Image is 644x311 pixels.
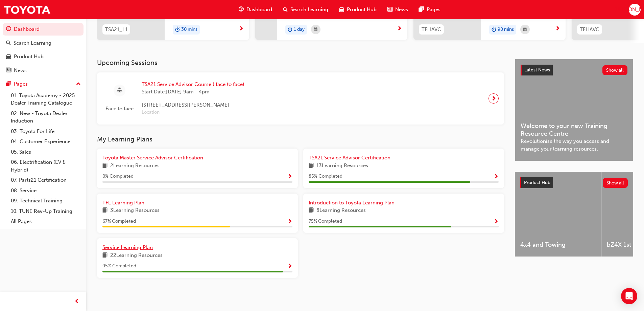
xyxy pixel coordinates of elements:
[14,67,27,74] div: News
[283,5,288,14] span: search-icon
[290,6,328,14] span: Search Learning
[294,26,305,34] span: 1 day
[76,80,81,89] span: up-icon
[8,126,84,137] a: 03. Toyota For Life
[494,173,499,181] button: Show Progress
[498,26,514,34] span: 90 mins
[520,177,628,188] a: Product HubShow all
[3,22,84,78] button: DashboardSearch LearningProduct HubNews
[3,2,51,17] img: Trak
[339,5,344,14] span: car-icon
[105,26,127,34] span: TSA21_L1
[110,251,163,260] span: 22 Learning Resources
[14,39,51,47] div: Search Learning
[3,50,84,63] a: Product Hub
[287,173,292,181] button: Show Progress
[97,135,504,143] h3: My Learning Plans
[6,54,11,60] span: car-icon
[8,90,84,108] a: 01. Toyota Academy - 2025 Dealer Training Catalogue
[8,216,84,227] a: All Pages
[102,154,292,162] a: Toyota Master Service Advisor Certification
[8,196,84,206] a: 09. Technical Training
[8,157,84,175] a: 06. Electrification (EV & Hybrid)
[8,206,84,217] a: 10. TUNE Rev-Up Training
[102,173,134,181] span: 0 % Completed
[395,6,408,14] span: News
[102,199,292,207] a: TFL Learning Plan
[309,155,390,161] span: TSA21 Service Advisor Certification
[491,94,496,103] span: next-icon
[102,251,108,260] span: book-icon
[309,162,314,170] span: book-icon
[494,218,499,226] button: Show Progress
[102,262,136,271] span: 95 % Completed
[629,4,641,16] button: [PERSON_NAME]
[427,6,440,14] span: Pages
[278,3,334,17] a: search-iconSearch Learning
[3,64,84,77] a: News
[142,81,244,88] span: TSA21 Service Advisor Course ( face to face)
[492,25,496,34] span: duration-icon
[14,53,44,61] div: Product Hub
[239,25,244,35] span: next-icon
[515,59,633,161] a: Latest NewsShow allWelcome to your new Training Resource CentreRevolutionise the way you access a...
[97,59,504,67] h3: Upcoming Sessions
[14,80,28,88] div: Pages
[102,244,292,251] a: Service Learning Plan
[422,26,441,34] span: TFLIAVC
[142,101,244,109] span: [STREET_ADDRESS][PERSON_NAME]
[110,162,160,170] span: 2 Learning Resources
[413,3,446,17] a: pages-iconPages
[555,25,560,35] span: next-icon
[288,25,292,34] span: duration-icon
[309,200,395,206] span: Introduction to Toyota Learning Plan
[142,109,244,116] span: Location
[6,26,11,32] span: guage-icon
[287,262,292,271] button: Show Progress
[102,155,203,161] span: Toyota Master Service Advisor Certification
[287,264,292,270] span: Show Progress
[6,81,11,87] span: pages-icon
[8,147,84,157] a: 05. Sales
[6,68,11,74] span: news-icon
[8,185,84,196] a: 08. Service
[494,219,499,225] span: Show Progress
[102,162,108,170] span: book-icon
[110,206,160,215] span: 3 Learning Resources
[382,3,413,17] a: news-iconNews
[524,180,550,185] span: Product Hub
[181,26,197,34] span: 30 mins
[494,174,499,180] span: Show Progress
[580,26,599,34] span: TFLIAVC
[314,25,317,34] span: calendar-icon
[621,288,637,304] div: Open Intercom Messenger
[142,88,244,96] span: Start Date: [DATE] 9am - 4pm
[8,108,84,126] a: 02. New - Toyota Dealer Induction
[233,3,278,17] a: guage-iconDashboard
[246,6,272,14] span: Dashboard
[309,154,499,162] a: TSA21 Service Advisor Certification
[334,3,382,17] a: car-iconProduct Hub
[521,122,627,137] span: Welcome to your new Training Resource Centre
[102,206,108,215] span: book-icon
[102,244,153,250] span: Service Learning Plan
[347,6,377,14] span: Product Hub
[309,173,342,181] span: 85 % Completed
[602,65,628,75] button: Show all
[8,136,84,147] a: 04. Customer Experience
[102,78,499,119] a: Face to faceTSA21 Service Advisor Course ( face to face)Start Date:[DATE] 9am - 4pm[STREET_ADDRES...
[287,219,292,225] span: Show Progress
[117,86,122,95] span: sessionType_FACE_TO_FACE-icon
[515,172,601,257] a: 4x4 and Towing
[316,206,366,215] span: 8 Learning Resources
[287,174,292,180] span: Show Progress
[521,137,627,153] span: Revolutionise the way you access and manage your learning resources.
[74,297,79,306] span: prev-icon
[287,218,292,226] button: Show Progress
[3,37,84,49] a: Search Learning
[3,78,84,90] button: Pages
[239,5,244,14] span: guage-icon
[8,175,84,185] a: 07. Parts21 Certification
[316,162,368,170] span: 13 Learning Resources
